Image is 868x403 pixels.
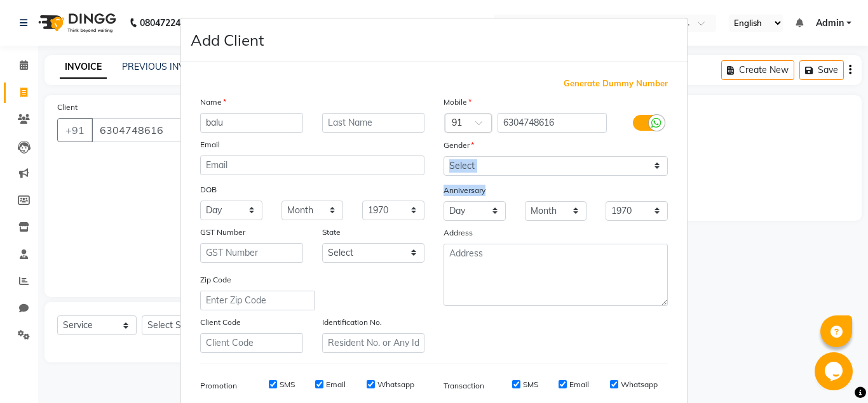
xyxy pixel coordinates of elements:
[498,113,607,133] input: Mobile
[280,379,295,390] label: SMS
[621,379,658,390] label: Whatsapp
[815,352,855,390] iframe: chat widget
[200,317,241,328] label: Client Code
[200,184,217,195] label: DOB
[200,96,226,108] label: Name
[444,227,473,239] label: Address
[200,113,303,133] input: First Name
[444,96,471,108] label: Mobile
[200,333,303,353] input: Client Code
[322,227,341,238] label: State
[322,113,425,133] input: Last Name
[444,185,485,196] label: Anniversary
[444,380,484,392] label: Transaction
[322,333,425,353] input: Resident No. or Any Id
[200,155,424,175] input: Email
[523,379,538,390] label: SMS
[564,77,668,90] span: Generate Dummy Number
[200,380,237,392] label: Promotion
[377,379,414,390] label: Whatsapp
[200,139,220,150] label: Email
[569,379,589,390] label: Email
[444,140,474,151] label: Gender
[200,243,303,263] input: GST Number
[200,274,231,286] label: Zip Code
[191,29,264,51] h4: Add Client
[326,379,346,390] label: Email
[200,227,245,238] label: GST Number
[322,317,382,328] label: Identification No.
[200,291,315,310] input: Enter Zip Code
